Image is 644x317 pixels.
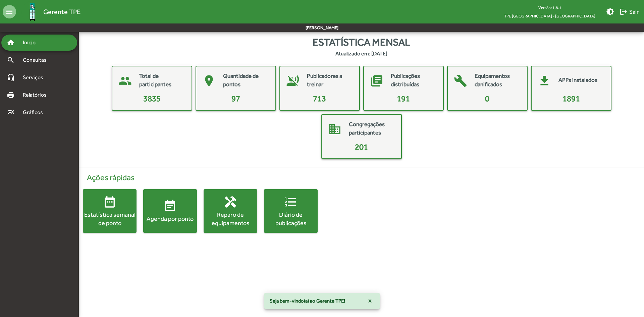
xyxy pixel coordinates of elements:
[7,56,15,64] mat-icon: search
[19,39,45,47] span: Início
[363,295,377,307] button: X
[307,72,353,89] mat-card-title: Publicadores a treinar
[475,72,520,89] mat-card-title: Equipamentos danificados
[264,189,318,233] button: Diário de publicações
[43,6,80,17] span: Gerente TPE
[335,50,387,58] strong: Atualizado em: [DATE]
[3,5,16,18] mat-icon: menu
[199,71,219,91] mat-icon: place
[450,71,471,91] mat-icon: build
[313,94,326,103] span: 713
[83,173,640,182] h4: Ações rápidas
[606,8,614,16] mat-icon: brightness_medium
[620,6,639,18] span: Sair
[367,71,387,91] mat-icon: library_books
[7,39,15,47] mat-icon: home
[264,210,318,227] div: Diário de publicações
[115,71,135,91] mat-icon: people
[7,73,15,82] mat-icon: headset_mic
[19,108,52,116] span: Gráficos
[325,119,345,139] mat-icon: domain
[349,120,394,137] mat-card-title: Congregações participantes
[313,35,410,50] span: Estatística mensal
[224,195,237,208] mat-icon: handyman
[163,199,177,213] mat-icon: event_note
[499,12,601,20] span: TPE [GEOGRAPHIC_DATA] - [GEOGRAPHIC_DATA]
[534,71,554,91] mat-icon: get_app
[21,1,43,23] img: Logo
[391,72,436,89] mat-card-title: Publicações distribuídas
[355,142,368,151] span: 201
[19,91,55,99] span: Relatórios
[223,72,269,89] mat-card-title: Quantidade de pontos
[7,91,15,99] mat-icon: print
[83,189,137,233] button: Estatística semanal de ponto
[368,295,372,307] span: X
[270,298,345,304] span: Seja bem-vindo(a) ao Gerente TPE!
[558,76,597,85] mat-card-title: APPs instalados
[284,195,298,208] mat-icon: format_list_numbered
[562,94,580,103] span: 1891
[143,94,161,103] span: 3835
[103,195,116,208] mat-icon: date_range
[19,56,55,64] span: Consultas
[231,94,240,103] span: 97
[620,8,628,16] mat-icon: logout
[204,189,257,233] button: Reparo de equipamentos
[485,94,489,103] span: 0
[143,189,197,233] button: Agenda por ponto
[83,210,137,227] div: Estatística semanal de ponto
[499,3,601,12] div: Versão: 1.8.1
[283,71,303,91] mat-icon: voice_over_off
[143,214,197,223] div: Agenda por ponto
[139,72,185,89] mat-card-title: Total de participantes
[204,210,257,227] div: Reparo de equipamentos
[16,1,80,23] a: Gerente TPE
[617,6,641,18] button: Sair
[7,108,15,116] mat-icon: multiline_chart
[397,94,410,103] span: 191
[19,73,52,82] span: Serviços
